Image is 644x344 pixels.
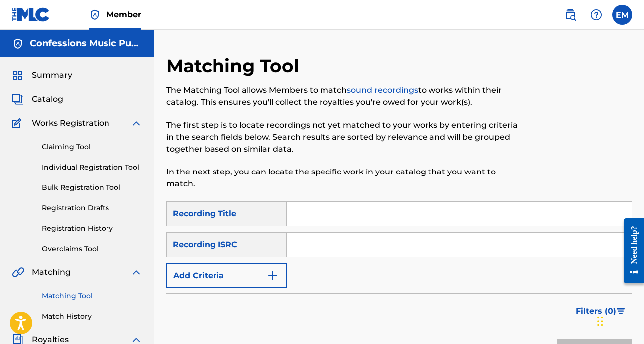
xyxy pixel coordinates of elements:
span: Summary [32,69,72,81]
img: Summary [12,69,24,81]
p: The first step is to locate recordings not yet matched to your works by entering criteria in the ... [166,119,525,155]
a: Claiming Tool [42,142,142,152]
span: Member [107,9,141,20]
p: The Matching Tool allows Members to match to works within their catalog. This ensures you'll coll... [166,84,525,108]
a: CatalogCatalog [12,93,63,105]
img: 9d2ae6d4665cec9f34b9.svg [267,270,279,282]
button: Filters (0) [570,299,632,324]
a: Overclaims Tool [42,244,142,254]
img: Top Rightsholder [89,9,101,21]
img: Matching [12,266,24,278]
a: Matching Tool [42,291,142,301]
span: Catalog [32,93,63,105]
a: Public Search [560,5,580,25]
iframe: Resource Center [616,211,644,291]
a: Registration Drafts [42,203,142,213]
img: Works Registration [12,117,25,129]
span: Filters ( 0 ) [576,305,616,317]
p: In the next step, you can locate the specific work in your catalog that you want to match. [166,166,525,190]
button: Add Criteria [166,263,287,288]
div: Help [586,5,606,25]
iframe: Chat Widget [594,296,644,344]
div: Drag [597,306,603,336]
a: Individual Registration Tool [42,162,142,172]
a: Bulk Registration Tool [42,182,142,193]
a: sound recordings [347,85,418,95]
img: help [590,9,602,21]
h5: Confessions Music Publishing [30,38,142,49]
a: SummarySummary [12,69,72,81]
a: Registration History [42,223,142,234]
img: Accounts [12,38,24,50]
h2: Matching Tool [166,55,304,77]
div: User Menu [612,5,632,25]
img: expand [130,117,142,129]
a: Match History [42,311,142,322]
img: expand [130,266,142,278]
span: Works Registration [32,117,109,129]
img: search [564,9,576,21]
span: Matching [32,266,71,278]
img: MLC Logo [12,7,50,22]
img: Catalog [12,93,24,105]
